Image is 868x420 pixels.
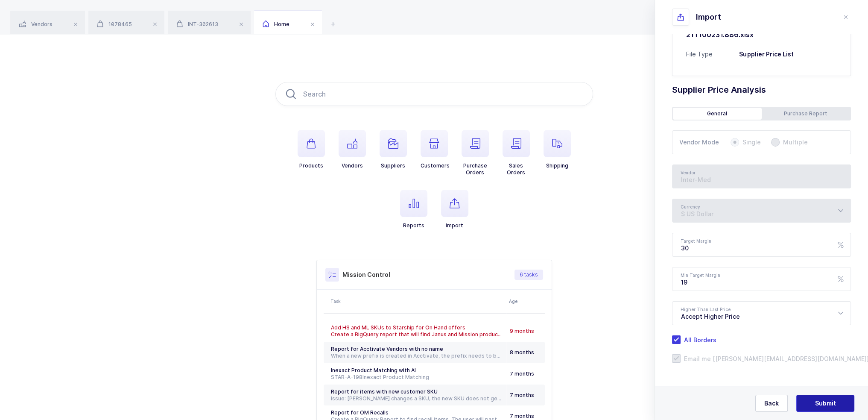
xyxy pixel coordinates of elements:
[331,395,503,402] div: Issue: [PERSON_NAME] changes a SKU, the new SKU does not get matched to the Janus product as it's...
[331,409,389,416] span: Report for OM Recalls
[739,139,761,145] span: Single
[696,12,721,22] span: Import
[342,270,390,279] h3: Mission Control
[672,267,851,291] input: Min Target Margin
[331,374,503,381] div: Inexact Product Matching
[672,83,851,97] h1: Supplier Price Analysis
[330,298,504,305] div: Task
[503,130,530,176] button: SalesOrders
[764,399,779,408] span: Back
[331,388,438,395] span: Report for items with new customer SKU
[509,298,542,305] div: Age
[510,392,534,398] span: 7 months
[97,21,132,27] span: 1078465
[331,324,465,331] span: Add HS and ML SKUs to Starship for On Hand offers
[263,21,289,27] span: Home
[686,50,731,59] div: File Type
[841,12,851,22] button: close drawer
[755,395,788,412] button: Back
[380,130,407,169] button: Suppliers
[815,399,836,408] span: Submit
[510,349,534,355] span: 8 months
[275,82,593,106] input: Search
[331,346,443,352] span: Report for Acctivate Vendors with no name
[400,190,427,229] button: Reports
[510,370,534,377] span: 7 months
[739,50,837,59] h3: Supplier Price List
[796,395,854,412] button: Submit
[19,21,53,27] span: Vendors
[520,271,538,278] span: 6 tasks
[339,130,366,169] button: Vendors
[421,130,450,169] button: Customers
[462,130,489,176] button: PurchaseOrders
[176,21,218,27] span: INT-302613
[780,139,808,145] span: Multiple
[672,233,851,257] input: Target Margin
[762,108,850,120] div: Purchase Report
[441,190,468,229] button: Import
[331,352,503,359] div: When a new prefix is created in Acctivate, the prefix needs to be merged with an existing vendor ...
[673,108,762,120] div: General
[298,130,325,169] button: Products
[331,331,503,338] div: Create a BigQuery report that will find Janus and Mission products that do not have a HS or ML SK...
[681,336,716,344] span: All Borders
[510,328,534,334] span: 9 months
[331,367,416,373] span: Inexact Product Matching with AI
[544,130,571,169] button: Shipping
[331,374,362,380] a: STAR-A-198
[510,413,534,419] span: 7 months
